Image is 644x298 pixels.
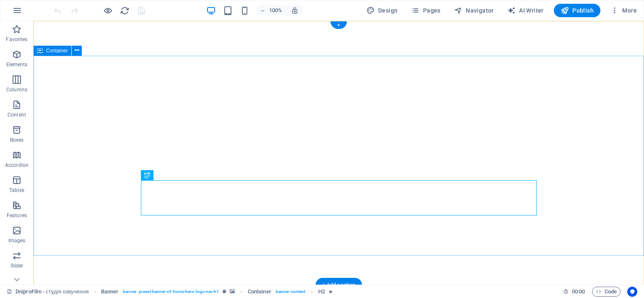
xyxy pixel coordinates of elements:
span: Publish [561,6,594,15]
nav: breadcrumb [101,287,332,297]
span: Design [366,6,398,15]
button: AI Writer [504,4,547,17]
span: Click to select. Double-click to edit [318,287,325,297]
span: Pages [411,6,440,15]
p: Accordion [5,162,29,168]
span: More [610,6,637,15]
p: Favorites [6,36,27,43]
button: Code [592,287,621,297]
div: + Add section [316,278,362,292]
span: Click to select. Double-click to edit [248,287,271,297]
p: Features [7,212,27,219]
p: Elements [6,61,28,68]
button: Click here to leave preview mode and continue editing [103,5,113,16]
h6: 100% [269,5,283,16]
button: Publish [554,4,600,17]
a: Click to cancel selection. Double-click to open Pages [7,287,89,297]
div: + [330,21,347,29]
i: Reload page [120,6,130,16]
i: On resize automatically adjust zoom level to fit chosen device. [291,7,299,14]
span: Click to select. Double-click to edit [101,287,119,297]
span: . banner-content [275,287,305,297]
span: Navigator [454,6,494,15]
button: Navigator [451,4,497,17]
h6: Session time [563,287,585,297]
div: Design (Ctrl+Alt+Y) [363,4,401,17]
button: reload [119,5,130,16]
p: Boxes [10,137,24,143]
p: Images [8,237,26,244]
span: 00 00 [572,287,585,297]
p: Tables [9,187,24,194]
span: Code [596,287,617,297]
span: : [578,288,579,295]
i: Element contains an animation [329,289,332,294]
button: Usercentrics [627,287,637,297]
span: Container [46,48,68,53]
p: Columns [6,86,27,93]
i: This element is a customizable preset [223,289,226,294]
button: More [607,4,640,17]
button: 100% [257,5,286,16]
span: AI Writer [507,6,544,15]
p: Content [8,111,26,118]
button: Pages [408,4,444,17]
span: . banner .preset-banner-v3-home-hero-logo-nav-h1 [122,287,219,297]
button: Design [363,4,401,17]
p: Slider [10,262,23,269]
i: This element contains a background [230,289,235,294]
